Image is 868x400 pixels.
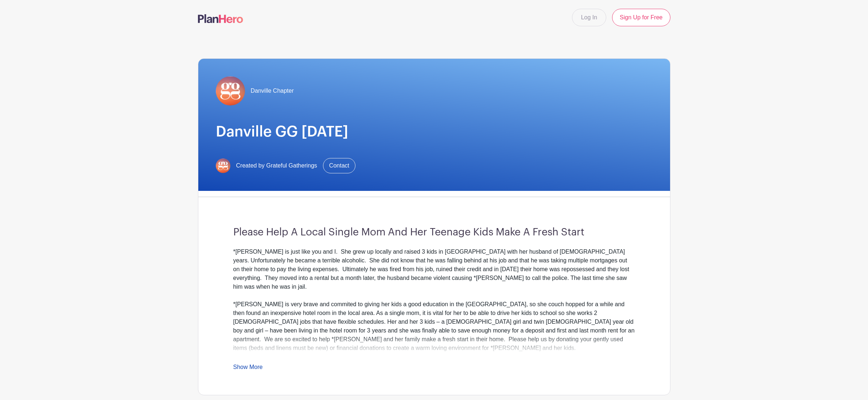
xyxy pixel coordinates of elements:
[233,364,263,373] a: Show More
[612,9,670,26] a: Sign Up for Free
[251,86,294,95] span: Danville Chapter
[216,158,230,173] img: gg-logo-planhero-final.png
[233,226,635,239] h3: Please Help A Local Single Mom And Her Teenage Kids Make A Fresh Start
[323,158,355,173] a: Contact
[236,161,317,170] span: Created by Grateful Gatherings
[198,14,243,23] img: logo-507f7623f17ff9eddc593b1ce0a138ce2505c220e1c5a4e2b4648c50719b7d32.svg
[216,123,653,141] h1: Danville GG [DATE]
[233,247,635,291] div: *[PERSON_NAME] is just like you and I. She grew up locally and raised 3 kids in [GEOGRAPHIC_DATA]...
[233,300,635,353] div: *[PERSON_NAME] is very brave and commited to giving her kids a good education in the [GEOGRAPHIC_...
[216,76,245,105] img: gg-logo-planhero-final.png
[572,9,606,26] a: Log In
